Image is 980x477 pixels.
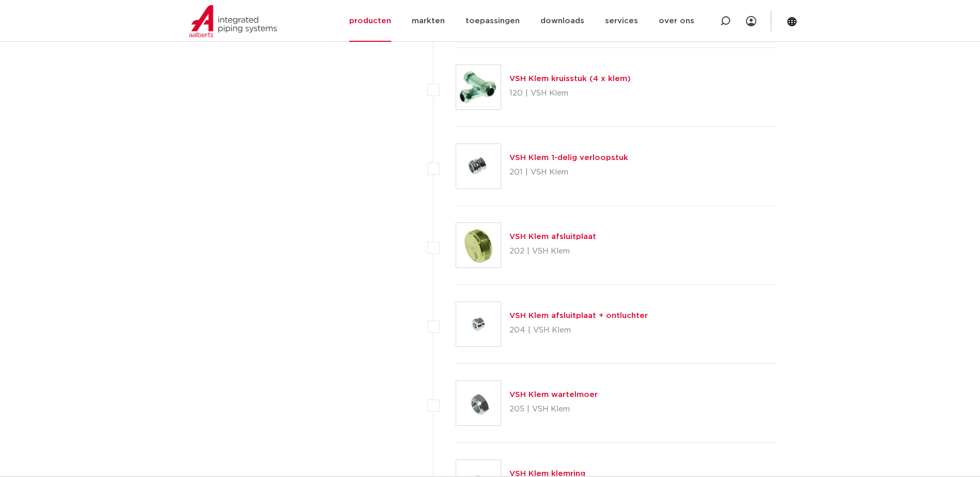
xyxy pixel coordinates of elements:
[456,144,501,188] img: Thumbnail for VSH Klem 1-delig verloopstuk
[456,65,501,109] img: Thumbnail for VSH Klem kruisstuk (4 x klem)
[509,233,596,241] a: VSH Klem afsluitplaat
[509,164,628,181] p: 201 | VSH Klem
[456,381,501,425] img: Thumbnail for VSH Klem wartelmoer
[509,75,631,83] a: VSH Klem kruisstuk (4 x klem)
[509,391,598,399] a: VSH Klem wartelmoer
[509,154,628,162] a: VSH Klem 1-delig verloopstuk
[509,85,631,102] p: 120 | VSH Klem
[509,243,596,260] p: 202 | VSH Klem
[509,322,648,339] p: 204 | VSH Klem
[456,223,501,267] img: Thumbnail for VSH Klem afsluitplaat
[456,302,501,346] img: Thumbnail for VSH Klem afsluitplaat + ontluchter
[509,312,648,320] a: VSH Klem afsluitplaat + ontluchter
[509,401,598,418] p: 205 | VSH Klem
